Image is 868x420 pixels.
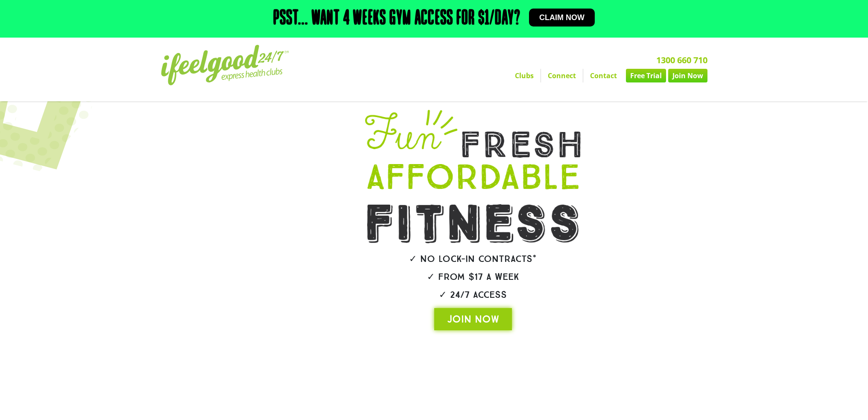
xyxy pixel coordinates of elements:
[529,9,595,26] a: Claim now
[273,9,520,29] h2: Psst... Want 4 weeks gym access for $1/day?
[508,69,541,82] a: Clubs
[656,54,707,66] a: 1300 660 710
[341,254,605,264] h2: ✓ No lock-in contracts*
[434,308,512,330] a: JOIN NOW
[541,69,583,82] a: Connect
[355,69,707,82] nav: Menu
[626,69,666,82] a: Free Trial
[341,290,605,300] h2: ✓ 24/7 Access
[583,69,624,82] a: Contact
[447,312,499,326] span: JOIN NOW
[539,14,585,21] span: Claim now
[341,272,605,282] h2: ✓ From $17 a week
[668,69,707,82] a: Join Now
